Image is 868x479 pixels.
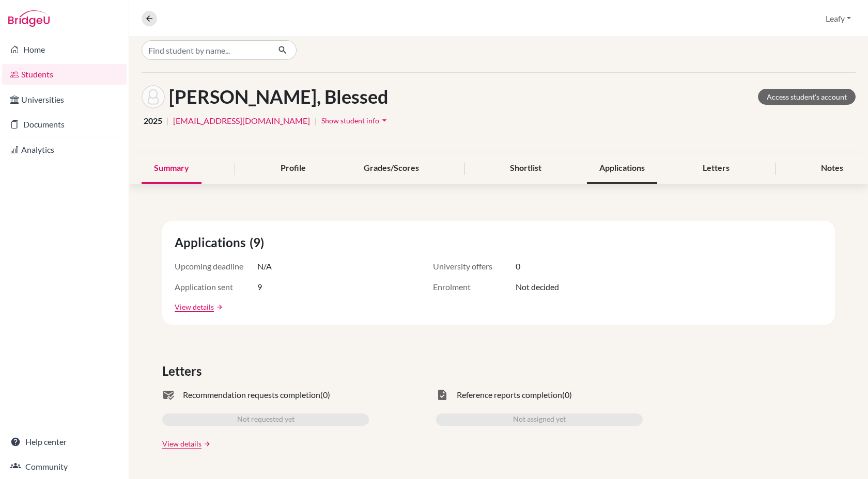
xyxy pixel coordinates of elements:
[250,233,268,252] span: (9)
[162,362,206,380] span: Letters
[587,153,657,184] div: Applications
[314,115,317,127] span: |
[144,115,162,127] span: 2025
[173,115,310,127] a: [EMAIL_ADDRESS][DOMAIN_NAME]
[214,304,223,311] a: arrow_forward
[142,153,202,184] div: Summary
[2,64,127,85] a: Students
[2,39,127,60] a: Home
[142,85,165,108] img: Blessed Matsikidze's avatar
[268,153,318,184] div: Profile
[321,116,379,125] span: Show student info
[513,413,566,426] span: Not assigned yet
[175,281,257,293] span: Application sent
[2,89,127,110] a: Universities
[183,389,320,401] span: Recommendation requests completion
[166,115,169,127] span: |
[436,389,448,401] span: task
[237,413,295,426] span: Not requested yet
[516,281,559,293] span: Not decided
[162,438,202,449] a: View details
[809,153,856,184] div: Notes
[2,456,127,477] a: Community
[142,40,270,60] input: Find student by name...
[175,301,214,312] a: View details
[2,114,127,135] a: Documents
[690,153,742,184] div: Letters
[2,432,127,452] a: Help center
[2,139,127,160] a: Analytics
[758,89,856,105] a: Access student's account
[498,153,554,184] div: Shortlist
[821,9,856,28] button: Leafy
[175,233,250,252] span: Applications
[379,115,390,125] i: arrow_drop_down
[457,389,562,401] span: Reference reports completion
[321,113,390,129] button: Show student infoarrow_drop_down
[169,86,389,108] h1: [PERSON_NAME], Blessed
[257,281,262,293] span: 9
[433,281,516,293] span: Enrolment
[257,260,272,273] span: N/A
[562,389,572,401] span: (0)
[162,389,175,401] span: mark_email_read
[320,389,330,401] span: (0)
[8,10,50,27] img: Bridge-U
[175,260,257,273] span: Upcoming deadline
[433,260,516,273] span: University offers
[516,260,520,273] span: 0
[202,440,211,448] a: arrow_forward
[351,153,431,184] div: Grades/Scores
